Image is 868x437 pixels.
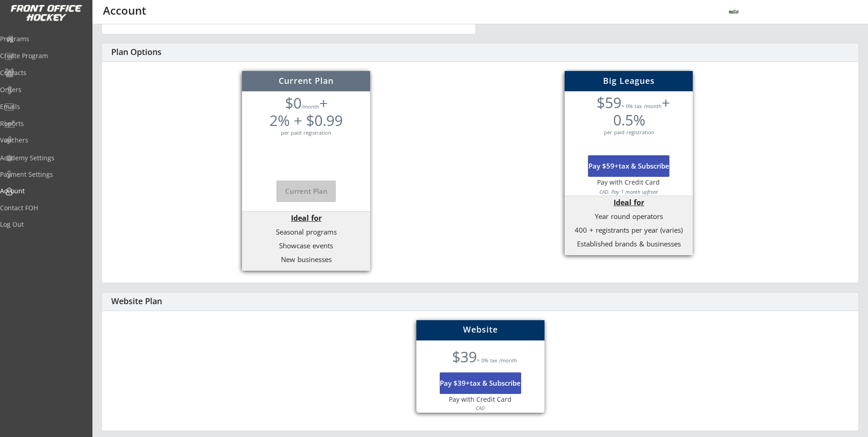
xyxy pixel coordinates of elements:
[276,180,336,202] button: Current Plan
[597,93,621,112] font: $59
[569,178,688,187] div: Pay with Credit Card
[588,155,669,177] button: Pay $59+tax & Subscribe
[285,93,302,113] font: $0
[416,325,545,333] div: Website
[242,76,370,85] div: Current Plan
[319,93,328,113] font: +
[614,197,644,208] strong: Ideal for
[613,110,645,130] font: 0.5%
[567,199,690,247] div: Year round operators 400 + registrants per year (varies) Established brands & businesses
[440,372,521,394] button: Pay $39+tax & Subscribe
[291,213,322,223] strong: Ideal for
[662,93,670,112] font: +
[244,214,368,263] div: Seasonal programs Showcase events New businesses
[434,405,527,411] div: CAD
[111,47,242,57] div: Plan Options
[270,110,343,130] font: 2% + $0.99
[111,296,242,306] div: Website Plan
[565,76,693,85] div: Big Leagues
[582,189,675,195] div: CAD. Pay 1 month upfront
[259,94,353,136] div: /month per paid registration
[586,94,672,135] div: + 0% tax /month per paid registration
[416,395,545,404] div: Pay with Credit Card
[452,347,477,366] font: $39
[421,348,539,366] div: + 0% tax /month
